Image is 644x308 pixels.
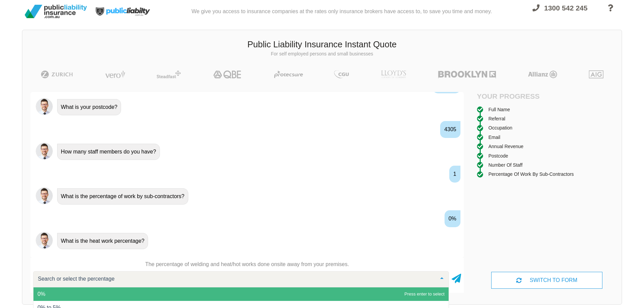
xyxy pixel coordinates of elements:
[57,188,188,205] div: What is the percentage of work by sub-contractors?
[36,232,53,249] img: Chatbot | PLI
[36,98,53,115] img: Chatbot | PLI
[586,70,606,78] img: AIG | Public Liability Insurance
[435,70,499,78] img: Brooklyn | Public Liability Insurance
[544,4,588,12] span: 1300 542 245
[491,272,602,289] div: SWITCH TO FORM
[525,70,560,78] img: Allianz | Public Liability Insurance
[271,70,306,78] img: Protecsure | Public Liability Insurance
[488,161,523,169] div: Number of staff
[488,143,524,150] div: Annual Revenue
[488,152,508,160] div: Postcode
[331,70,352,78] img: CGU | Public Liability Insurance
[449,166,460,183] div: 1
[57,144,160,160] div: How many staff members do you have?
[38,291,45,297] span: 0%
[38,70,76,78] img: Zurich | Public Liability Insurance
[209,70,246,78] img: QBE | Public Liability Insurance
[27,39,617,51] h3: Public Liability Insurance Instant Quote
[36,187,53,204] img: Chatbot | PLI
[154,70,184,78] img: Steadfast | Public Liability Insurance
[488,115,505,122] div: Referral
[22,2,90,21] img: Public Liability Insurance
[488,124,512,132] div: Occupation
[36,143,53,160] img: Chatbot | PLI
[57,233,148,249] div: What is the heat work percentage?
[30,261,464,268] p: The percentage of welding and heat/hot works done onsite away from your premises.
[102,70,128,78] img: Vero | Public Liability Insurance
[445,210,460,227] div: 0%
[477,92,547,100] h4: Your Progress
[488,170,574,178] div: Percentage of work by sub-contractors
[57,99,121,115] div: What is your postcode?
[27,51,617,57] p: For self employed persons and small businesses
[488,134,500,141] div: Email
[488,106,510,113] div: Full Name
[36,276,435,282] input: Search or select the percentage
[440,121,460,138] div: 4305
[377,70,410,78] img: LLOYD's | Public Liability Insurance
